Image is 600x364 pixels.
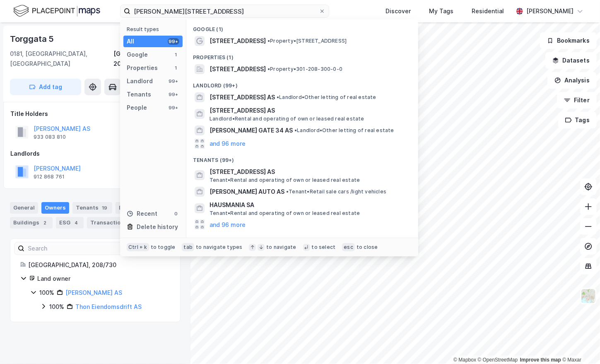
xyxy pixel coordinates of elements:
button: Add tag [10,79,81,95]
div: to toggle [151,244,176,251]
button: and 96 more [210,219,246,229]
div: Torggata 5 [10,32,55,46]
div: Recent [127,209,157,219]
span: • [286,188,289,195]
div: ESG [56,217,84,229]
div: 0 [173,210,179,217]
div: People (99+) [186,231,418,246]
img: Z [581,288,596,304]
div: 1 [173,65,179,71]
div: Datasets [116,202,157,214]
div: General [10,202,38,214]
span: Landlord • Other letting of real estate [277,94,376,101]
span: [STREET_ADDRESS] AS [210,106,408,116]
div: Owners [41,202,69,214]
span: • [267,66,270,72]
div: to close [357,244,378,251]
div: 19 [100,204,109,212]
div: 912 868 761 [34,174,65,180]
div: Tenants (99+) [186,150,418,165]
a: OpenStreetMap [478,357,518,363]
button: Bookmarks [540,32,597,49]
div: Tenants [127,89,151,99]
div: to select [312,244,336,251]
span: Landlord • Other letting of real estate [294,127,394,134]
input: Search by address, cadastre, landlords, tenants or people [130,5,319,17]
span: • [267,38,270,44]
div: 1 [173,51,179,58]
div: 2 [41,219,49,227]
div: Tenants [72,202,112,214]
span: [STREET_ADDRESS] [210,64,266,74]
span: Tenant • Rental and operating of own or leased real estate [210,177,360,183]
div: [PERSON_NAME] [526,6,573,16]
div: Delete history [137,222,178,232]
div: to navigate types [196,244,242,251]
div: Discover [386,6,411,16]
span: • [294,127,297,133]
div: 99+ [168,104,179,111]
span: [STREET_ADDRESS] AS [210,92,275,102]
div: [GEOGRAPHIC_DATA], 208/730 [113,49,181,69]
div: Transactions [87,217,140,229]
div: 99+ [168,38,179,45]
button: and 96 more [210,139,246,149]
a: Thon Eiendomsdrift AS [75,303,142,310]
span: Tenant • Rental and operating of own or leased real estate [210,210,360,217]
button: Analysis [547,72,597,89]
div: Residential [472,6,504,16]
div: Properties (1) [186,48,418,63]
div: 100% [49,302,64,312]
a: Improve this map [520,357,561,363]
div: People [127,103,147,113]
div: tab [182,243,194,251]
div: to navigate [266,244,296,251]
span: Tenant • Retail sale cars /light vehicles [286,188,386,195]
div: esc [342,243,355,251]
span: Landlord • Rental and operating of own or leased real estate [210,116,364,122]
button: Tags [558,112,597,128]
span: Property • [STREET_ADDRESS] [267,38,347,44]
div: Google (1) [186,19,418,34]
img: logo.f888ab2527a4732fd821a326f86c7f29.svg [13,4,100,18]
span: HAUSMANIA SA [210,200,408,210]
div: 99+ [168,78,179,84]
span: [STREET_ADDRESS] AS [210,167,408,177]
div: Landlords [10,149,180,159]
div: 100% [39,288,54,298]
div: Land owner [37,274,170,284]
span: [PERSON_NAME] AUTO AS [210,187,284,197]
div: 0181, [GEOGRAPHIC_DATA], [GEOGRAPHIC_DATA] [10,49,113,69]
a: [PERSON_NAME] AS [65,289,122,296]
div: 99+ [168,91,179,98]
div: Title Holders [10,109,180,119]
div: 933 083 810 [34,134,66,140]
div: Properties [127,63,158,73]
div: All [127,36,134,46]
span: [STREET_ADDRESS] [210,36,266,46]
div: Buildings [10,217,53,229]
button: Datasets [545,52,597,69]
div: Chatt-widget [559,324,600,364]
div: Result types [127,26,183,32]
span: [PERSON_NAME] GATE 34 AS [210,125,293,135]
span: Property • 301-208-300-0-0 [267,66,342,72]
div: Ctrl + k [127,243,149,251]
button: Filter [557,92,597,108]
a: Mapbox [453,357,476,363]
div: My Tags [429,6,453,16]
div: Google [127,50,148,60]
div: Landlord (99+) [186,76,418,91]
span: • [277,94,279,100]
iframe: Chat Widget [559,324,600,364]
div: Landlord [127,76,153,86]
input: Search [24,242,123,255]
div: [GEOGRAPHIC_DATA], 208/730 [28,260,170,270]
div: 4 [72,219,80,227]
